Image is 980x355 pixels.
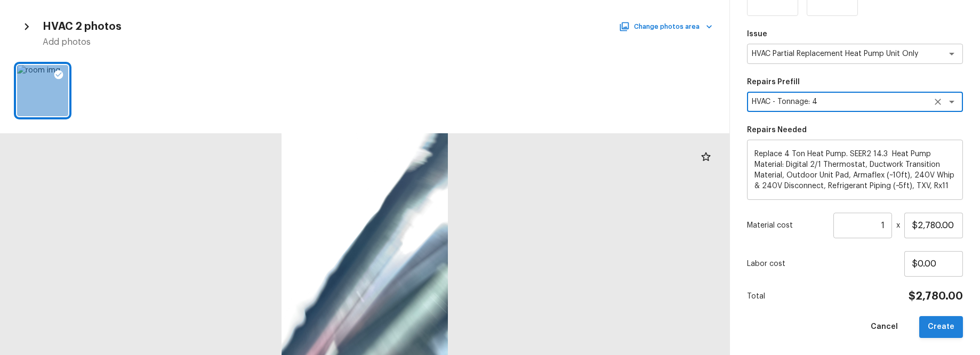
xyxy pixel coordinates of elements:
[752,49,928,59] textarea: HVAC Partial Replacement Heat Pump Unit Only
[944,94,959,109] button: Open
[919,316,963,338] button: Create
[747,259,904,269] p: Labor cost
[909,289,963,303] h4: $2,780.00
[747,77,963,87] p: Repairs Prefill
[944,46,959,61] button: Open
[862,316,906,338] button: Cancel
[752,96,928,107] textarea: HVAC - Tonnage: 4
[43,36,712,48] h5: Add photos
[747,291,765,302] p: Total
[747,29,963,39] p: Issue
[747,213,963,238] div: x
[930,94,945,109] button: Clear
[621,20,712,34] button: Change photos area
[43,20,122,34] h4: HVAC 2 photos
[747,220,829,231] p: Material cost
[747,125,963,135] p: Repairs Needed
[754,149,955,191] textarea: Replace 4 Ton Heat Pump. SEER2 14.3 Heat Pump Material: Digital 2/1 Thermostat, Ductwork Transiti...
